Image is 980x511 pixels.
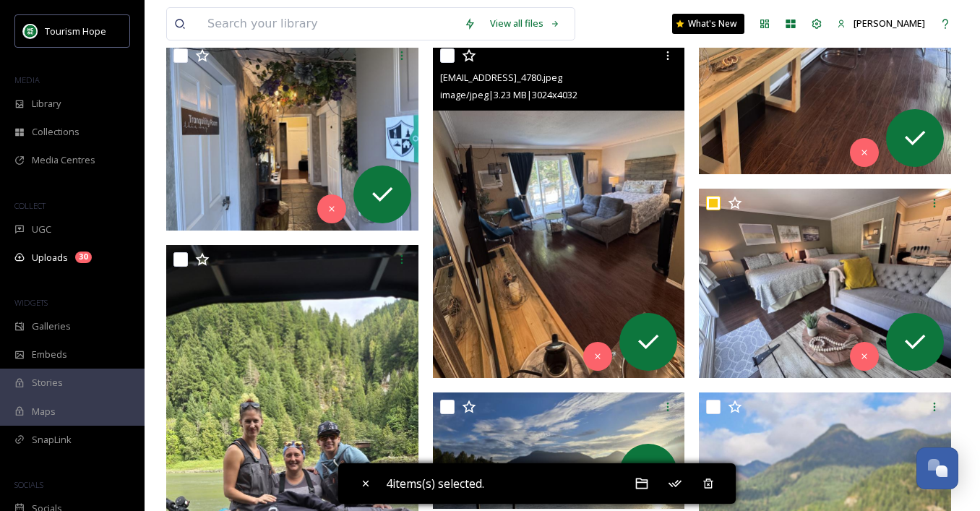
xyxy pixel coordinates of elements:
span: Tourism Hope [45,25,106,38]
a: View all files [483,9,567,38]
button: Open Chat [916,447,958,489]
span: Embeds [32,348,67,361]
span: 4 items(s) selected. [386,475,484,492]
span: image/jpeg | 3.23 MB | 3024 x 4032 [440,88,577,101]
span: WIDGETS [14,297,48,308]
div: 30 [75,252,92,263]
span: Collections [32,125,79,139]
span: UGC [32,223,51,236]
span: Stories [32,376,63,390]
span: SOCIALS [14,479,43,490]
span: [EMAIL_ADDRESS]_4780.jpeg [440,71,562,84]
input: Search your library [200,8,457,40]
span: Library [32,97,61,111]
span: COLLECT [14,200,46,211]
span: Galleries [32,319,71,333]
img: ext_1758138687.967065_Reservations@evergreen-bb.com-IMG_4780.jpeg [433,41,685,377]
span: Maps [32,405,56,418]
img: logo.png [23,24,38,38]
span: MEDIA [14,74,40,85]
img: ext_1758138687.896626_Reservations@evergreen-bb.com-IMG_4774.jpeg [699,189,951,378]
img: ext_1758133477.073209_topwaterguideservices@gmail.com-20250817_192255.jpg [433,392,685,509]
span: Uploads [32,251,68,265]
a: [PERSON_NAME] [830,9,932,38]
a: What's New [672,14,744,34]
span: Media Centres [32,153,95,167]
span: [PERSON_NAME] [854,17,925,30]
img: ext_1758138688.117256_Reservations@evergreen-bb.com-IMG_4776.jpeg [166,41,418,231]
span: SnapLink [32,433,72,447]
